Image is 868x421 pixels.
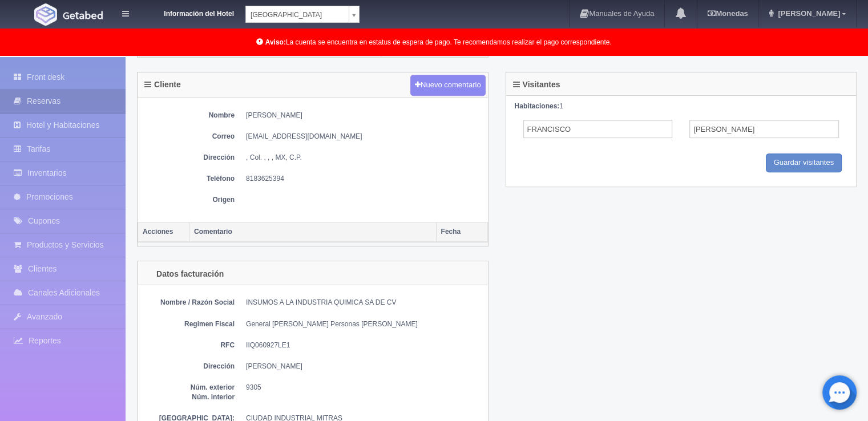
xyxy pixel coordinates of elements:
[515,102,848,111] div: 1
[246,132,482,141] dd: [EMAIL_ADDRESS][DOMAIN_NAME]
[689,120,839,138] input: Apellidos del Adulto
[143,298,235,307] dt: Nombre / Razón Social
[246,383,482,392] dd: 9305
[436,222,487,242] th: Fecha
[410,75,486,96] button: Nuevo comentario
[246,111,482,120] dd: [PERSON_NAME]
[246,174,482,184] dd: 8183625394
[246,319,482,329] dd: General [PERSON_NAME] Personas [PERSON_NAME]
[766,153,842,172] input: Guardar visitantes
[708,9,748,18] b: Monedas
[523,120,673,138] input: Nombre del Adulto
[138,222,189,242] th: Acciones
[63,11,103,19] img: Getabed
[251,6,344,23] span: [GEOGRAPHIC_DATA]
[143,111,235,120] dt: Nombre
[515,102,560,110] strong: Habitaciones:
[143,319,235,329] dt: Regimen Fiscal
[775,9,840,18] span: [PERSON_NAME]
[246,341,482,350] dd: IIQ060927LE1
[143,6,234,19] dt: Información del Hotel
[143,362,235,371] dt: Dirección
[143,195,235,205] dt: Origen
[245,6,360,23] a: [GEOGRAPHIC_DATA]
[144,80,181,89] h4: Cliente
[246,298,482,307] dd: INSUMOS A LA INDUSTRIA QUIMICA SA DE CV
[144,269,224,278] h4: Datos facturación
[189,222,437,242] th: Comentario
[246,362,482,371] dd: [PERSON_NAME]
[143,174,235,184] dt: Teléfono
[34,3,57,26] img: Getabed
[143,341,235,350] dt: RFC
[265,38,286,46] b: Aviso:
[143,132,235,141] dt: Correo
[513,80,560,89] h4: Visitantes
[246,153,482,163] dd: , Col. , , , MX, C.P.
[143,392,235,402] dt: Núm. interior
[143,383,235,392] dt: Núm. exterior
[143,153,235,163] dt: Dirección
